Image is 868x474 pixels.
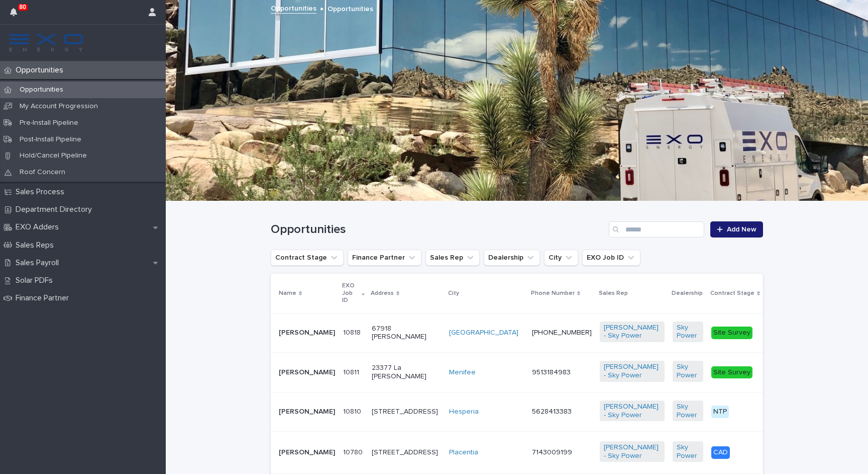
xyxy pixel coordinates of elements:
p: 10810 [343,406,363,416]
div: NTP [711,406,729,418]
a: [GEOGRAPHIC_DATA] [449,329,518,337]
p: Opportunities [12,65,71,75]
a: Sky Power [677,363,699,380]
p: 10811 [343,366,361,377]
a: Add New [710,221,763,238]
a: [PERSON_NAME] - Sky Power [604,324,661,341]
div: CAD [711,446,730,459]
a: [PERSON_NAME] - Sky Power [604,363,661,380]
div: 80 [10,6,23,24]
p: Hold/Cancel Pipeline [12,151,95,160]
p: [STREET_ADDRESS] [372,408,441,416]
span: Add New [727,226,756,233]
p: 67918 [PERSON_NAME] [372,325,441,342]
p: [PERSON_NAME] [279,408,335,416]
a: Hesperia [449,408,479,416]
a: Sky Power [677,324,699,341]
a: Opportunities [271,2,316,14]
a: 5628413383 [532,408,572,415]
p: 10780 [343,446,365,457]
p: Sales Payroll [12,258,67,268]
p: [PERSON_NAME] [279,329,335,337]
button: Contract Stage [271,250,344,266]
button: City [544,250,578,266]
p: Dealership [672,288,703,299]
div: Site Survey [711,327,752,339]
button: Sales Rep [425,250,480,266]
a: Sky Power [677,403,699,420]
p: Opportunities [328,3,373,14]
p: [PERSON_NAME] [279,448,335,457]
button: Finance Partner [348,250,421,266]
img: FKS5r6ZBThi8E5hshIGi [8,33,84,53]
p: Sales Process [12,187,72,197]
a: 7143009199 [532,449,572,456]
p: Roof Concern [12,168,73,177]
h1: Opportunities [271,222,605,237]
p: EXO Adders [12,222,67,232]
p: 10818 [343,327,363,337]
p: Address [371,288,394,299]
p: Sales Reps [12,241,62,250]
p: Sales Rep [599,288,628,299]
input: Search [609,221,704,238]
p: [PERSON_NAME] [279,368,335,377]
a: [PERSON_NAME] - Sky Power [604,403,661,420]
p: Post-Install Pipeline [12,135,89,144]
p: My Account Progression [12,102,106,111]
p: Solar PDFs [12,276,61,285]
p: Department Directory [12,205,100,214]
a: [PERSON_NAME] - Sky Power [604,443,661,460]
p: Contract Stage [710,288,754,299]
p: Phone Number [531,288,575,299]
p: Name [279,288,296,299]
button: EXO Job ID [582,250,640,266]
p: 23377 La [PERSON_NAME] [372,364,441,381]
p: [STREET_ADDRESS] [372,448,441,457]
p: 80 [20,4,26,11]
div: Site Survey [711,366,752,379]
p: City [448,288,459,299]
p: Opportunities [12,86,71,94]
a: [PHONE_NUMBER] [532,329,592,336]
p: Finance Partner [12,293,77,303]
a: Placentia [449,448,478,457]
button: Dealership [484,250,540,266]
p: EXO Job ID [342,280,359,306]
a: Menifee [449,368,476,377]
p: Pre-Install Pipeline [12,119,86,127]
a: 9513184983 [532,369,571,376]
a: Sky Power [677,443,699,460]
